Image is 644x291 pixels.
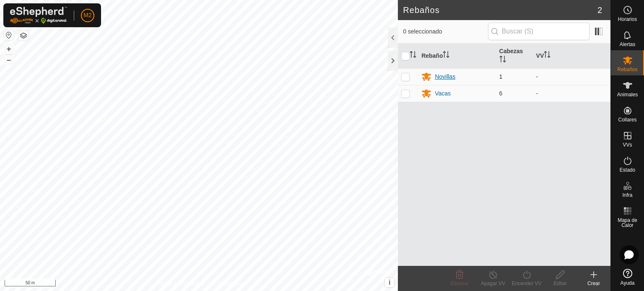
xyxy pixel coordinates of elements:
div: Novillas [435,72,455,81]
span: 6 [499,90,503,97]
span: Animales [617,92,638,97]
span: Horarios [618,17,637,22]
span: M2 [83,11,91,20]
th: VV [533,44,610,69]
td: - [533,68,610,85]
img: Logo Gallagher [10,7,67,24]
th: Cabezas [496,44,533,69]
p-sorticon: Activar para ordenar [443,52,449,59]
button: Restablecer Mapa [4,30,14,40]
span: Alertas [620,42,635,47]
span: Rebaños [617,67,637,72]
a: Contáctenos [214,280,242,288]
a: Ayuda [611,265,644,289]
a: Política de Privacidad [156,280,204,288]
div: Apagar VV [476,280,510,287]
div: Crear [577,280,610,287]
button: – [4,55,14,65]
button: Capas del Mapa [18,31,29,41]
span: 0 seleccionado [403,27,488,36]
span: Collares [618,117,636,122]
button: + [4,44,14,54]
h2: Rebaños [403,5,597,15]
span: Infra [622,193,632,198]
div: Encender VV [510,280,543,287]
span: 1 [499,73,503,80]
div: Vacas [435,89,451,98]
span: i [389,279,390,286]
div: Editar [543,280,577,287]
p-sorticon: Activar para ordenar [499,57,506,64]
td: - [533,85,610,102]
span: Ayuda [621,281,635,286]
p-sorticon: Activar para ordenar [410,52,416,59]
p-sorticon: Activar para ordenar [544,52,551,59]
button: i [385,278,394,287]
span: Estado [620,167,635,173]
span: Eliminar [450,281,468,286]
th: Rebaño [418,44,496,69]
input: Buscar (S) [488,23,589,40]
span: 2 [597,4,602,16]
span: VVs [623,142,632,147]
span: Mapa de Calor [613,218,642,228]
